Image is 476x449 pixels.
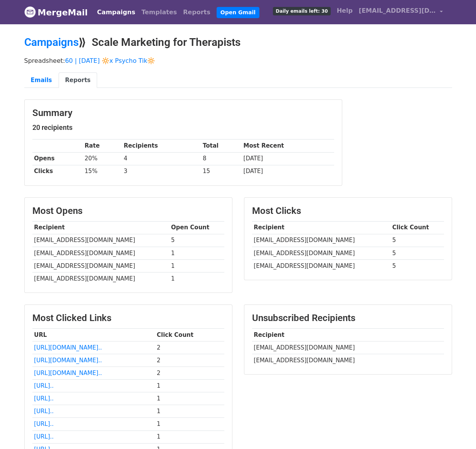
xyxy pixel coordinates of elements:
h3: Most Clicked Links [32,313,224,324]
img: MergeMail logo [24,6,36,18]
td: 5 [390,234,444,247]
td: 15 [201,165,242,178]
td: [EMAIL_ADDRESS][DOMAIN_NAME] [252,247,390,259]
td: 20% [83,152,122,165]
td: 1 [169,247,224,259]
td: 1 [169,272,224,285]
span: [EMAIL_ADDRESS][DOMAIN_NAME] [359,6,436,15]
th: Most Recent [242,140,334,152]
a: [URL][DOMAIN_NAME].. [34,357,102,364]
td: 2 [155,367,224,380]
iframe: Chat Widget [437,412,476,449]
td: 2 [155,341,224,354]
th: Rate [83,140,122,152]
p: Spreadsheet: [24,57,452,65]
th: Click Count [390,221,444,234]
td: 1 [169,259,224,272]
td: 2 [155,354,224,367]
a: Emails [24,72,59,88]
td: 5 [169,234,224,247]
th: Click Count [155,328,224,341]
a: Help [334,3,356,18]
a: [URL].. [34,433,54,440]
a: Reports [59,72,97,88]
td: 1 [155,431,224,443]
h3: Most Clicks [252,205,444,217]
a: Campaigns [94,5,138,20]
a: MergeMail [24,4,88,20]
td: 3 [122,165,201,178]
td: 5 [390,259,444,272]
td: 4 [122,152,201,165]
td: 1 [155,405,224,418]
a: Reports [180,5,214,20]
th: Open Count [169,221,224,234]
th: Total [201,140,242,152]
td: [EMAIL_ADDRESS][DOMAIN_NAME] [252,354,444,367]
td: [EMAIL_ADDRESS][DOMAIN_NAME] [32,259,169,272]
a: Daily emails left: 30 [270,3,333,18]
h3: Summary [32,108,334,119]
td: [DATE] [242,165,334,178]
td: 1 [155,418,224,431]
th: Recipient [252,328,444,341]
th: Recipients [122,140,201,152]
h5: 20 recipients [32,123,334,132]
a: [URL][DOMAIN_NAME].. [34,370,102,377]
a: 60 | [DATE] 🔆x Psycho Tik🔆 [65,57,155,64]
a: [URL].. [34,382,54,389]
a: [URL].. [34,420,54,427]
td: [DATE] [242,152,334,165]
h3: Most Opens [32,205,224,217]
td: 1 [155,380,224,392]
td: [EMAIL_ADDRESS][DOMAIN_NAME] [32,272,169,285]
a: [URL].. [34,408,54,415]
a: Open Gmail [217,7,259,18]
th: Recipient [252,221,390,234]
a: Templates [138,5,180,20]
a: [URL][DOMAIN_NAME].. [34,344,102,351]
a: [EMAIL_ADDRESS][DOMAIN_NAME] [356,3,446,21]
a: Campaigns [24,36,79,49]
td: [EMAIL_ADDRESS][DOMAIN_NAME] [252,341,444,354]
td: [EMAIL_ADDRESS][DOMAIN_NAME] [252,234,390,247]
h2: ⟫ Scale Marketing for Therapists [24,36,452,49]
td: [EMAIL_ADDRESS][DOMAIN_NAME] [252,259,390,272]
h3: Unsubscribed Recipients [252,313,444,324]
td: 1 [155,392,224,405]
td: 5 [390,247,444,259]
td: [EMAIL_ADDRESS][DOMAIN_NAME] [32,234,169,247]
th: Recipient [32,221,169,234]
th: Opens [32,152,83,165]
span: Daily emails left: 30 [273,7,330,15]
th: Clicks [32,165,83,178]
td: 8 [201,152,242,165]
td: [EMAIL_ADDRESS][DOMAIN_NAME] [32,247,169,259]
a: [URL].. [34,395,54,402]
th: URL [32,328,155,341]
td: 15% [83,165,122,178]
